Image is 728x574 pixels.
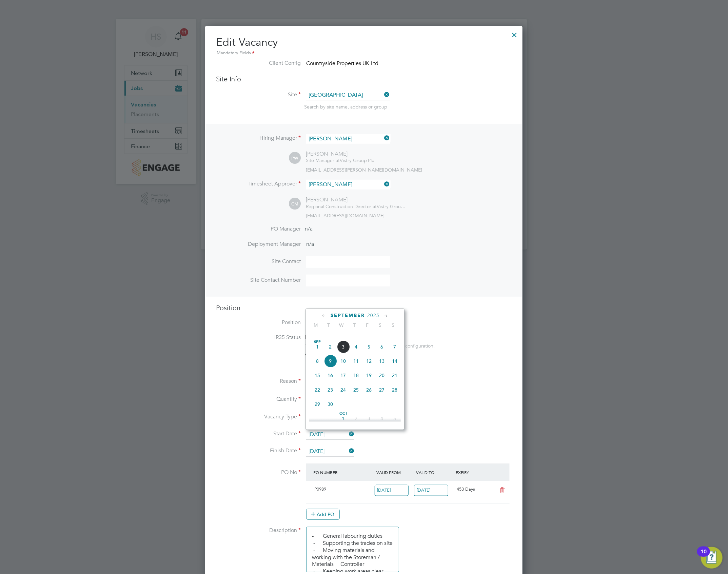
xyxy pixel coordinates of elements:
span: CM [289,198,301,210]
label: Description [216,527,301,534]
label: PO Manager [216,225,301,233]
span: 1 [337,412,350,425]
span: 8 [311,355,324,368]
span: 25 [350,383,362,396]
span: 21 [388,369,401,382]
label: Client Config [216,60,301,67]
h3: Site Info [216,75,512,83]
span: 1 [311,340,324,353]
div: Valid To [414,466,454,478]
label: Site Contact Number [216,277,301,284]
input: Select one [375,485,409,496]
span: 10 [337,355,350,368]
span: 4 [375,412,388,425]
span: 5 [362,340,375,353]
span: [EMAIL_ADDRESS][DOMAIN_NAME] [306,213,385,219]
input: Search for... [306,134,390,144]
span: 16 [324,369,337,382]
span: 9 [324,355,337,368]
label: Start Date [216,430,301,437]
label: Finish Date [216,447,301,454]
span: 22 [311,383,324,396]
span: 15 [311,369,324,382]
span: T [322,322,335,328]
span: PW [289,152,301,164]
span: Search by site name, address or group [304,104,388,110]
label: Quantity [216,396,301,403]
div: 10 [701,552,707,560]
span: 30 [324,398,337,411]
div: Mandatory Fields [216,50,512,57]
span: 20 [375,369,388,382]
div: Vistry Group Plc [306,157,374,163]
span: Regional Construction Director at [306,203,377,210]
span: 26 [362,383,375,396]
h2: Edit Vacancy [216,35,512,57]
span: T [348,322,361,328]
span: [EMAIL_ADDRESS][PERSON_NAME][DOMAIN_NAME] [306,167,422,173]
span: 2 [350,412,362,425]
div: Expiry [454,466,494,478]
button: Add PO [306,509,340,520]
input: Select one [306,447,354,457]
h3: Position [216,303,512,312]
label: Vacancy Type [216,413,301,420]
span: 29 [311,398,324,411]
span: 19 [362,369,375,382]
span: 14 [388,355,401,368]
span: 3 [337,340,350,353]
span: M [309,322,322,328]
div: Vistry Group Plc [306,203,408,210]
label: IR35 Status [216,334,301,341]
span: Oct [337,412,350,415]
label: Deployment Manager [216,241,301,248]
input: Search for... [306,90,390,100]
button: Open Resource Center, 10 new notifications [701,547,723,569]
span: 28 [388,383,401,396]
span: 27 [375,383,388,396]
span: Sep [311,340,324,344]
span: W [335,322,348,328]
div: [PERSON_NAME] [306,196,408,203]
div: Valid From [375,466,415,478]
span: 13 [375,355,388,368]
span: 24 [337,383,350,396]
span: 5 [388,412,401,425]
span: 11 [350,355,362,368]
span: 2025 [367,313,379,318]
span: September [331,313,365,318]
span: 3 [362,412,375,425]
span: 17 [337,369,350,382]
input: Search for... [306,180,390,190]
label: PO No [216,469,301,476]
span: n/a [305,225,313,232]
span: 6 [375,340,388,353]
span: S [387,322,399,328]
div: PO Number [312,466,375,478]
input: Select one [414,485,448,496]
span: 4 [350,340,362,353]
label: Site [216,91,301,98]
label: Timesheet Approver [216,180,301,187]
input: Select one [306,430,354,440]
span: P0989 [314,486,326,492]
div: [PERSON_NAME] [306,151,374,158]
span: 18 [350,369,362,382]
span: 453 Days [457,486,475,492]
span: S [374,322,387,328]
span: n/a [306,241,314,248]
span: Site Manager at [306,157,340,163]
span: Disabled for this client. [305,334,360,341]
label: Reason [216,378,301,385]
span: F [361,322,374,328]
strong: Status Determination Statement [305,353,367,357]
label: Hiring Manager [216,135,301,142]
label: Position [216,319,301,326]
label: Site Contact [216,258,301,265]
span: 2 [324,340,337,353]
span: 7 [388,340,401,353]
span: Countryside Properties UK Ltd [306,60,379,67]
span: 23 [324,383,337,396]
div: This feature can be enabled under this client's configuration. [305,341,435,349]
span: 12 [362,355,375,368]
